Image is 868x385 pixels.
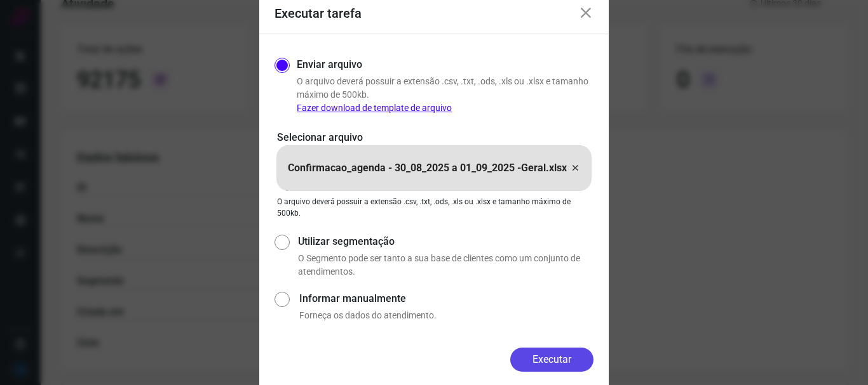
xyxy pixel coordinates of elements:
p: Selecionar arquivo [277,130,591,145]
p: O arquivo deverá possuir a extensão .csv, .txt, .ods, .xls ou .xlsx e tamanho máximo de 500kb. [297,75,593,115]
h3: Executar tarefa [275,6,362,21]
p: O arquivo deverá possuir a extensão .csv, .txt, .ods, .xls ou .xlsx e tamanho máximo de 500kb. [277,196,591,219]
p: O Segmento pode ser tanto a sua base de clientes como um conjunto de atendimentos. [298,252,593,278]
label: Utilizar segmentação [298,234,593,249]
p: Forneça os dados do atendimento. [299,309,593,322]
a: Fazer download de template de arquivo [297,103,452,113]
p: Confirmacao_agenda - 30_08_2025 a 01_09_2025 -Geral.xlsx [288,160,567,176]
label: Informar manualmente [299,291,593,306]
label: Enviar arquivo [297,57,362,72]
button: Executar [510,348,593,372]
